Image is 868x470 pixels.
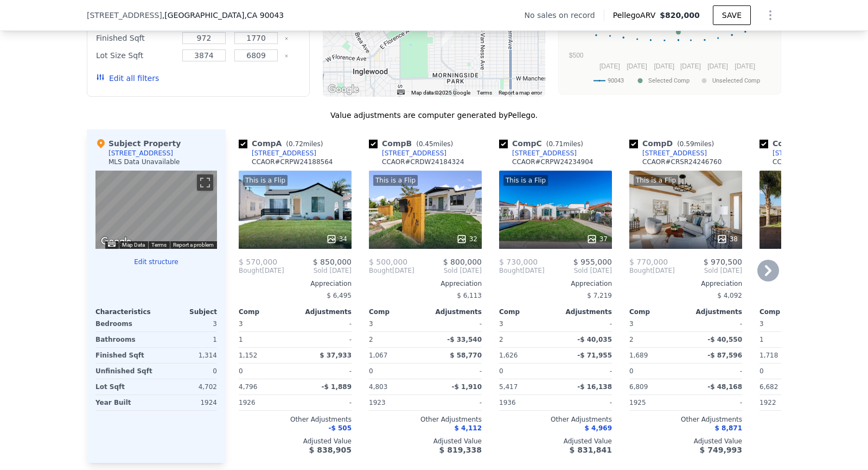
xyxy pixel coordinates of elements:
span: $ 730,000 [499,258,538,266]
div: CCAOR # CRPW24234904 [512,158,593,166]
span: $ 850,000 [313,258,352,266]
div: Subject Property [95,138,181,149]
div: Comp D [629,138,718,149]
div: - [558,395,612,410]
span: $ 831,841 [570,446,612,454]
span: -$ 1,889 [322,383,352,391]
div: MLS Data Unavailable [108,158,180,166]
span: $ 955,000 [573,258,612,266]
span: $ 6,495 [327,292,352,299]
div: Comp B [369,138,457,149]
button: Toggle fullscreen view [197,174,213,191]
div: Adjusted Value [369,437,482,446]
span: 3 [759,320,764,328]
span: Pellego ARV [613,10,660,21]
div: 1923 [369,395,423,410]
div: CCAOR # CRPW24188564 [252,158,333,166]
div: Appreciation [499,279,612,288]
div: Bathrooms [95,332,154,347]
span: Bought [499,266,522,275]
div: 1 [158,332,217,347]
div: 1 [239,332,293,347]
text: [DATE] [627,62,647,70]
span: Bought [629,266,653,275]
span: Map data ©2025 Google [411,90,470,96]
span: Sold [DATE] [545,266,612,275]
div: 37 [586,234,608,245]
a: Terms [151,242,167,248]
button: Map Data [122,241,145,249]
div: [DATE] [629,266,675,275]
div: [STREET_ADDRESS] [642,149,707,158]
div: - [427,364,482,379]
text: [DATE] [654,62,674,70]
div: Lot Sqft [95,379,154,394]
div: Finished Sqft [95,348,154,363]
span: 3 [499,320,503,328]
span: $ 4,092 [717,292,742,299]
div: Appreciation [369,279,482,288]
text: 90043 [608,77,624,84]
span: ( miles) [412,140,457,148]
div: 3207 W 78th Pl [441,29,453,47]
div: [DATE] [369,266,414,275]
span: $ 6,113 [457,292,482,299]
div: Subject [156,308,217,316]
div: Appreciation [629,279,742,288]
button: Clear [284,54,289,58]
span: 0 [369,367,373,375]
div: Comp E [759,138,847,149]
a: [STREET_ADDRESS] [499,149,577,158]
text: [DATE] [735,62,755,70]
span: $ 800,000 [443,258,482,266]
span: 0.45 [419,140,433,148]
button: Edit structure [95,258,217,266]
button: Keyboard shortcuts [108,242,116,247]
div: - [297,364,352,379]
span: Bought [239,266,262,275]
div: This is a Flip [243,175,288,186]
div: 1 [759,332,814,347]
span: -$ 87,596 [707,352,742,359]
span: 4,796 [239,383,257,391]
text: [DATE] [680,62,701,70]
button: Clear [284,36,289,41]
span: 0.72 [289,140,303,148]
div: - [297,316,352,331]
img: Google [98,235,134,249]
span: 1,689 [629,352,648,359]
div: Bedrooms [95,316,154,331]
text: Unselected Comp [712,77,760,84]
span: -$ 40,035 [577,336,612,343]
div: - [688,364,742,379]
span: Bought [369,266,392,275]
span: 1,626 [499,352,518,359]
div: - [688,316,742,331]
div: [STREET_ADDRESS] [382,149,446,158]
div: CCAOR # CRDW24184324 [382,158,464,166]
span: 3 [239,320,243,328]
div: Year Built [95,395,154,410]
div: Adjusted Value [239,437,352,446]
span: $ 4,112 [455,424,482,432]
span: $ 7,219 [587,292,612,299]
div: Comp C [499,138,588,149]
div: Other Adjustments [499,415,612,424]
div: Appreciation [239,279,352,288]
span: $ 37,933 [320,352,352,359]
span: 6,682 [759,383,778,391]
span: $ 570,000 [239,258,277,266]
span: 3 [629,320,634,328]
span: -$ 33,540 [447,336,482,343]
a: [STREET_ADDRESS] [369,149,446,158]
div: Other Adjustments [629,415,742,424]
button: Keyboard shortcuts [397,90,405,95]
span: -$ 1,910 [452,383,482,391]
span: -$ 505 [328,424,352,432]
div: Other Adjustments [239,415,352,424]
span: Sold [DATE] [675,266,742,275]
a: [STREET_ADDRESS] [629,149,707,158]
a: Report a problem [173,242,214,248]
div: Comp [499,308,556,316]
span: ( miles) [673,140,718,148]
